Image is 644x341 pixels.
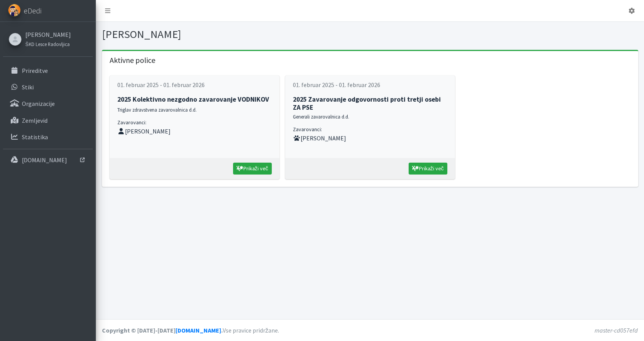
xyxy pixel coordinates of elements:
[117,80,272,89] p: 01. februar 2025 - 01. februar 2026
[22,100,55,107] p: Organizacije
[117,119,272,127] p: Zavarovanci:
[8,4,21,16] img: eDedi
[293,125,447,133] p: Zavarovanci:
[293,133,447,143] li: [PERSON_NAME]
[22,117,48,124] p: Zemljevid
[117,107,197,113] small: Triglav zdravstvena zavarovalnica d.d.
[3,113,93,128] a: Zemljevid
[233,163,272,175] a: Prikaži več
[293,114,349,120] small: Generali zavarovalnica d.d.
[96,319,644,341] footer: Vse pravice pridržane.
[3,152,93,168] a: [DOMAIN_NAME]
[293,80,447,89] p: 01. februar 2025 - 01. februar 2026
[3,63,93,78] a: Prireditve
[176,326,221,334] a: [DOMAIN_NAME]
[293,95,441,112] strong: 2025 Zavarovanje odgovornosti proti tretji osebi ZA PSE
[3,96,93,111] a: Organizacije
[25,41,70,47] small: ŠKD Lesce Radovljica
[25,30,71,39] a: [PERSON_NAME]
[102,28,367,41] h1: [PERSON_NAME]
[22,156,67,164] p: [DOMAIN_NAME]
[3,129,93,145] a: Statistika
[409,163,447,175] a: Prikaži več
[117,127,272,136] li: [PERSON_NAME]
[102,51,638,69] h5: Aktivne police
[102,326,223,334] strong: Copyright © [DATE]-[DATE] .
[117,95,269,104] strong: 2025 Kolektivno nezgodno zavarovanje VODNIKOV
[22,67,48,74] p: Prireditve
[22,83,34,91] p: Stiki
[595,326,638,334] em: master-cd057efd
[22,133,48,141] p: Statistika
[24,5,41,16] span: eDedi
[25,39,71,48] a: ŠKD Lesce Radovljica
[3,79,93,95] a: Stiki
